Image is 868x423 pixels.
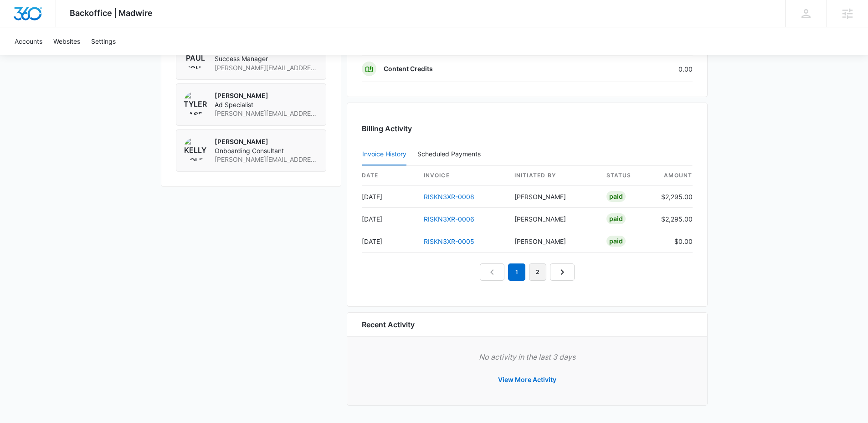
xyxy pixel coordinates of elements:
[606,213,626,224] div: Paid
[184,91,207,115] img: Tyler Rasdon
[70,8,153,18] span: Backoffice | Madwire
[596,56,693,82] td: 0.00
[384,64,433,73] p: Content Credits
[417,151,484,157] div: Scheduled Payments
[215,137,318,146] p: [PERSON_NAME]
[599,166,654,186] th: status
[362,208,416,230] td: [DATE]
[362,319,415,330] h6: Recent Activity
[362,186,416,208] td: [DATE]
[215,155,318,164] span: [PERSON_NAME][EMAIL_ADDRESS][PERSON_NAME][DOMAIN_NAME]
[215,91,318,100] p: [PERSON_NAME]
[507,166,599,186] th: Initiated By
[654,186,693,208] td: $2,295.00
[215,146,318,155] span: Onboarding Consultant
[529,263,546,281] a: Page 2
[215,63,318,72] span: [PERSON_NAME][EMAIL_ADDRESS][PERSON_NAME][DOMAIN_NAME]
[606,191,626,202] div: Paid
[86,27,121,55] a: Settings
[424,193,474,201] a: RISKN3XR-0008
[215,100,318,109] span: Ad Specialist
[508,263,525,281] em: 1
[362,123,693,134] h3: Billing Activity
[424,215,474,223] a: RISKN3XR-0006
[215,109,318,118] span: [PERSON_NAME][EMAIL_ADDRESS][PERSON_NAME][DOMAIN_NAME]
[654,230,693,253] td: $0.00
[507,230,599,253] td: [PERSON_NAME]
[550,263,575,281] a: Next Page
[215,54,318,63] span: Success Manager
[362,144,406,165] button: Invoice History
[184,45,207,69] img: Paul Richardson
[362,230,416,253] td: [DATE]
[424,237,474,245] a: RISKN3XR-0005
[416,166,507,186] th: invoice
[480,263,575,281] nav: Pagination
[362,166,416,186] th: date
[9,27,48,55] a: Accounts
[48,27,86,55] a: Websites
[507,208,599,230] td: [PERSON_NAME]
[489,369,565,391] button: View More Activity
[654,166,693,186] th: amount
[654,208,693,230] td: $2,295.00
[507,186,599,208] td: [PERSON_NAME]
[184,137,207,161] img: Kelly Bolin
[606,236,626,247] div: Paid
[362,351,693,362] p: No activity in the last 3 days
